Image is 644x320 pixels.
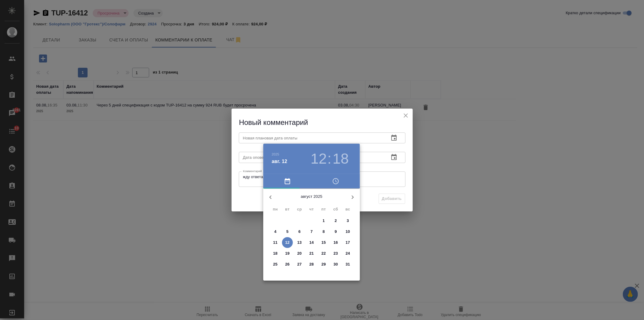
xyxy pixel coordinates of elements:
p: 5 [286,229,288,235]
p: 1 [322,218,325,224]
span: пн [270,206,281,212]
button: 27 [294,259,305,270]
button: 18 [333,150,349,167]
button: 2025 [272,152,279,156]
button: 28 [306,259,317,270]
p: 20 [297,250,302,256]
button: 12 [311,150,327,167]
button: 6 [294,226,305,237]
p: 29 [322,261,326,267]
span: пт [318,206,329,212]
button: 24 [342,248,353,259]
button: 9 [330,226,341,237]
button: 1 [318,215,329,226]
button: 12 [282,237,293,248]
h3: : [327,150,331,167]
p: 14 [309,240,314,246]
p: 13 [297,240,302,246]
p: 24 [346,250,350,256]
button: 13 [294,237,305,248]
button: 25 [270,259,281,270]
span: чт [306,206,317,212]
p: 30 [334,261,338,267]
p: 11 [273,240,278,246]
button: 5 [282,226,293,237]
button: 22 [318,248,329,259]
button: 15 [318,237,329,248]
p: 12 [285,240,290,246]
p: 8 [322,229,325,235]
button: 26 [282,259,293,270]
p: 26 [285,261,290,267]
button: авг. 12 [272,158,287,165]
p: 9 [335,229,337,235]
button: 3 [342,215,353,226]
p: август 2025 [278,194,345,200]
span: ср [294,206,305,212]
span: вт [282,206,293,212]
p: 19 [285,250,290,256]
p: 7 [310,229,312,235]
button: 16 [330,237,341,248]
button: 17 [342,237,353,248]
button: 30 [330,259,341,270]
p: 4 [274,229,276,235]
p: 28 [309,261,314,267]
p: 23 [334,250,338,256]
p: 18 [273,250,278,256]
button: 29 [318,259,329,270]
p: 21 [309,250,314,256]
p: 27 [297,261,302,267]
p: 3 [347,218,349,224]
button: 21 [306,248,317,259]
button: 23 [330,248,341,259]
span: вс [342,206,353,212]
button: 10 [342,226,353,237]
button: 7 [306,226,317,237]
button: 31 [342,259,353,270]
button: 11 [270,237,281,248]
button: 2 [330,215,341,226]
p: 10 [346,229,350,235]
p: 15 [322,240,326,246]
button: 14 [306,237,317,248]
p: 31 [346,261,350,267]
button: 19 [282,248,293,259]
button: 4 [270,226,281,237]
button: 20 [294,248,305,259]
p: 2 [335,218,337,224]
p: 6 [298,229,300,235]
button: 8 [318,226,329,237]
button: 18 [270,248,281,259]
p: 17 [346,240,350,246]
span: сб [330,206,341,212]
p: 16 [334,240,338,246]
p: 25 [273,261,278,267]
p: 22 [322,250,326,256]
